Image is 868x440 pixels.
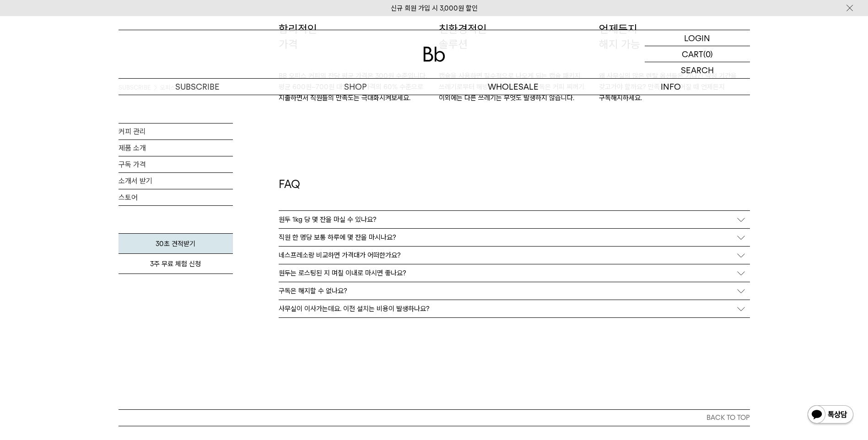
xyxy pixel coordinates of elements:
p: 구독은 해지할 수 없나요? [279,287,347,295]
a: 구독 가격 [119,156,233,172]
a: 스토어 [119,189,233,205]
p: CART [682,46,703,62]
p: 직원 한 명당 보통 하루에 몇 잔을 마시나요? [279,233,396,241]
a: LOGIN [645,30,750,46]
a: 30초 견적받기 [119,233,233,254]
p: (0) [703,46,713,62]
p: 사무실이 이사가는데요. 이전 설치는 비용이 발생하나요? [279,305,430,313]
a: 소개서 받기 [119,173,233,189]
p: LOGIN [684,30,710,46]
button: BACK TO TOP [119,409,750,426]
a: SUBSCRIBE [119,79,276,95]
a: 신규 회원 가입 시 3,000원 할인 [391,4,478,12]
img: 로고 [423,47,445,62]
p: WHOLESALE [434,79,592,95]
p: INFO [592,79,750,95]
a: 3주 무료 체험 신청 [119,254,233,274]
a: 제품 소개 [119,140,233,156]
a: CART (0) [645,46,750,62]
p: SEARCH [681,62,714,78]
p: 원두 1kg 당 몇 잔을 마실 수 있나요? [279,215,377,224]
a: 커피 관리 [119,123,233,140]
a: SHOP [276,79,434,95]
p: 원두는 로스팅된 지 며칠 이내로 마시면 좋나요? [279,269,406,277]
h2: FAQ [279,177,750,211]
img: 카카오톡 채널 1:1 채팅 버튼 [807,404,854,426]
p: 네스프레소랑 비교하면 가격대가 어떠한가요? [279,251,401,259]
